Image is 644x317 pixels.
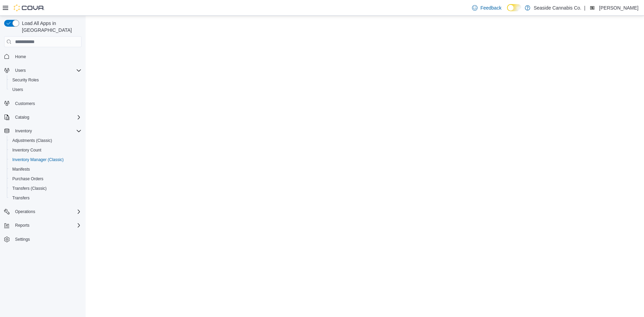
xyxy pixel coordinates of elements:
[15,209,35,214] span: Operations
[7,174,84,184] button: Purchase Orders
[1,51,84,61] button: Home
[10,146,82,154] span: Inventory Count
[12,157,64,162] span: Inventory Manager (Classic)
[7,136,84,145] button: Adjustments (Classic)
[12,66,82,75] span: Users
[10,194,32,202] a: Transfers
[1,126,84,136] button: Inventory
[7,85,84,94] button: Users
[10,76,41,84] a: Security Roles
[7,145,84,155] button: Inventory Count
[10,184,82,193] span: Transfers (Classic)
[12,113,32,121] button: Catalog
[4,49,82,262] nav: Complex example
[19,20,82,34] span: Load All Apps in [GEOGRAPHIC_DATA]
[12,113,82,121] span: Catalog
[12,66,28,75] button: Users
[10,175,46,183] a: Purchase Orders
[507,4,521,11] input: Dark Mode
[10,184,49,193] a: Transfers (Classic)
[15,237,30,242] span: Settings
[12,167,30,172] span: Manifests
[10,156,82,164] span: Inventory Manager (Classic)
[10,146,44,154] a: Inventory Count
[12,208,38,216] button: Operations
[12,100,38,108] a: Customers
[12,147,41,153] span: Inventory Count
[12,208,82,216] span: Operations
[10,136,55,145] a: Adjustments (Classic)
[10,165,82,173] span: Manifests
[7,75,84,85] button: Security Roles
[10,175,82,183] span: Purchase Orders
[15,101,35,106] span: Customers
[1,113,84,122] button: Catalog
[12,186,47,191] span: Transfers (Classic)
[15,128,32,134] span: Inventory
[12,77,39,83] span: Security Roles
[12,87,23,92] span: Users
[10,136,82,145] span: Adjustments (Classic)
[1,98,84,108] button: Customers
[12,235,82,243] span: Settings
[1,221,84,230] button: Reports
[15,115,29,120] span: Catalog
[7,193,84,203] button: Transfers
[12,99,82,108] span: Customers
[12,176,44,182] span: Purchase Orders
[15,68,26,73] span: Users
[12,195,29,201] span: Transfers
[14,4,45,11] img: Cova
[12,127,35,135] button: Inventory
[7,184,84,193] button: Transfers (Classic)
[12,52,82,61] span: Home
[12,138,52,143] span: Adjustments (Classic)
[12,221,32,229] button: Reports
[12,53,29,61] a: Home
[480,4,501,11] span: Feedback
[7,164,84,174] button: Manifests
[12,127,82,135] span: Inventory
[12,221,82,229] span: Reports
[10,85,26,94] a: Users
[15,223,29,228] span: Reports
[10,165,33,173] a: Manifests
[599,4,639,12] p: [PERSON_NAME]
[10,85,82,94] span: Users
[12,235,33,243] a: Settings
[15,54,26,60] span: Home
[10,194,82,202] span: Transfers
[1,66,84,75] button: Users
[1,207,84,216] button: Operations
[588,4,596,12] div: Mehgan Wieland
[469,1,504,15] a: Feedback
[1,234,84,244] button: Settings
[10,156,66,164] a: Inventory Manager (Classic)
[7,155,84,164] button: Inventory Manager (Classic)
[534,4,581,12] p: Seaside Cannabis Co.
[584,4,585,12] p: |
[10,76,82,84] span: Security Roles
